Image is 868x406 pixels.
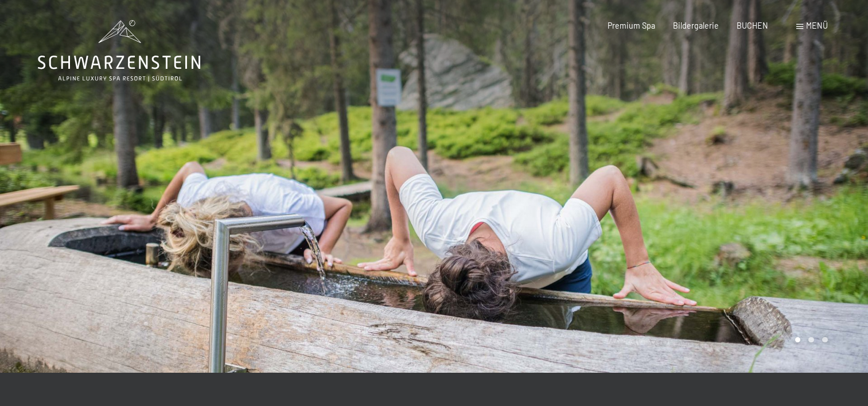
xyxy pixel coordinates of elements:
[608,21,655,30] a: Premium Spa
[795,337,801,343] div: Carousel Page 1 (Current Slide)
[673,21,719,30] a: Bildergalerie
[822,337,828,343] div: Carousel Page 3
[737,21,768,30] a: BUCHEN
[806,21,828,30] span: Menü
[791,337,828,343] div: Carousel Pagination
[808,337,814,343] div: Carousel Page 2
